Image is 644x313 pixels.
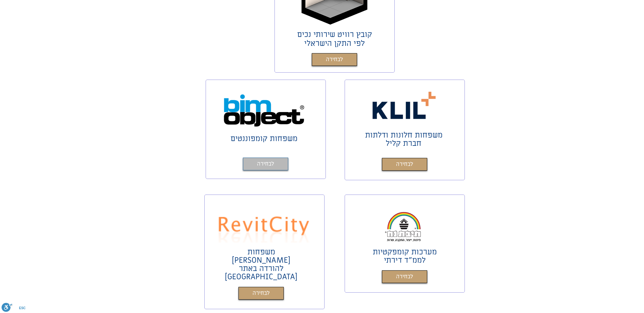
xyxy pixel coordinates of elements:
[257,160,274,169] span: לבחירה
[369,89,440,122] img: קליל משפחות רוויט בחינם
[231,133,297,144] a: משפחות קומפוננטים
[304,38,365,49] span: לפי התקן הישראלי
[382,158,427,171] a: לבחירה
[243,158,288,170] a: לבחירה
[396,272,413,281] span: לבחירה
[365,130,443,140] span: משפחות חלונות ודלתות
[312,53,357,66] a: לבחירה
[225,247,297,282] span: משפחות [PERSON_NAME] להורדה באתר [GEOGRAPHIC_DATA]
[238,287,284,300] a: לבחירה
[382,270,427,283] a: לבחירה
[216,209,312,243] img: Revit city משפחות רוויט בחינם
[396,160,413,169] span: לבחירה
[381,209,426,243] img: תיבת נח משפחות רוויט בחינם
[223,94,304,127] img: Bim object משפחות רוויט בחינם
[373,247,437,266] span: מערכות קומפקטיות לממ"ד דירתי
[252,289,270,298] span: לבחירה
[297,29,372,40] span: קובץ רוויט שירותי נכים
[386,138,421,149] span: חברת קליל
[326,55,343,64] span: לבחירה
